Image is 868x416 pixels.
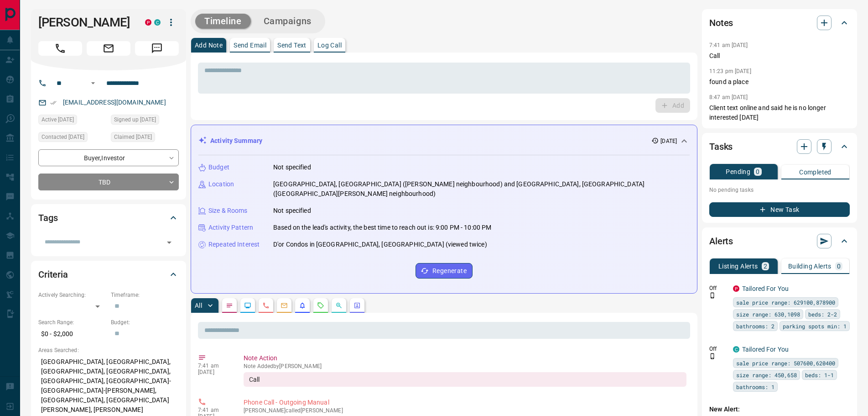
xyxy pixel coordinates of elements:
[163,236,176,249] button: Open
[114,115,156,124] span: Signed up [DATE]
[114,132,152,142] span: Claimed [DATE]
[709,292,716,299] svg: Push Notification Only
[145,19,151,26] div: property.ca
[38,207,179,229] div: Tags
[262,302,270,309] svg: Calls
[709,12,850,34] div: Notes
[38,149,179,166] div: Buyer , Investor
[38,346,179,354] p: Areas Searched:
[208,206,248,216] p: Size & Rooms
[38,132,106,145] div: Sun Aug 10 2025
[709,345,728,353] p: Off
[135,41,179,56] span: Message
[709,183,850,197] p: No pending tasks
[736,370,797,379] span: size range: 450,658
[208,163,229,172] p: Budget
[195,42,223,48] p: Add Note
[244,372,686,387] div: Call
[299,302,306,309] svg: Listing Alerts
[38,15,131,30] h1: [PERSON_NAME]
[335,302,343,309] svg: Opportunities
[38,267,68,282] h2: Criteria
[736,298,835,307] span: sale price range: 629100,878900
[736,321,774,331] span: bathrooms: 2
[63,99,166,106] a: [EMAIL_ADDRESS][DOMAIN_NAME]
[244,363,686,369] p: Note Added by [PERSON_NAME]
[709,230,850,252] div: Alerts
[742,285,789,292] a: Tailored For You
[709,136,850,158] div: Tasks
[808,310,837,319] span: beds: 2-2
[198,132,690,149] div: Activity Summary[DATE]
[87,41,130,56] span: Email
[718,263,758,269] p: Listing Alerts
[317,42,342,48] p: Log Call
[416,263,473,279] button: Regenerate
[208,179,234,189] p: Location
[42,115,74,124] span: Active [DATE]
[709,405,850,414] p: New Alert:
[38,326,106,342] p: $0 - $2,000
[208,240,260,249] p: Repeated Interest
[353,302,361,309] svg: Agent Actions
[111,115,179,127] div: Thu Oct 10 2019
[736,382,774,391] span: bathrooms: 1
[198,369,230,375] p: [DATE]
[733,346,739,353] div: condos.ca
[273,240,487,249] p: D'or Condos in [GEOGRAPHIC_DATA], [GEOGRAPHIC_DATA] (viewed twice)
[195,14,251,29] button: Timeline
[255,14,321,29] button: Campaigns
[38,318,106,326] p: Search Range:
[709,16,733,30] h2: Notes
[38,174,179,190] div: TBD
[709,68,751,74] p: 11:23 pm [DATE]
[111,132,179,145] div: Sun Aug 10 2025
[756,169,759,175] p: 0
[736,310,800,319] span: size range: 630,1098
[709,94,748,100] p: 8:47 am [DATE]
[742,346,789,353] a: Tailored For You
[273,223,491,232] p: Based on the lead's activity, the best time to reach out is: 9:00 PM - 10:00 PM
[244,302,251,309] svg: Lead Browsing Activity
[709,234,733,248] h2: Alerts
[38,41,82,56] span: Call
[317,302,324,309] svg: Requests
[709,42,748,48] p: 7:41 am [DATE]
[111,318,179,326] p: Budget:
[281,302,288,309] svg: Emails
[50,100,57,106] svg: Email Verified
[709,202,850,217] button: New Task
[273,163,311,172] p: Not specified
[38,211,57,225] h2: Tags
[198,363,230,369] p: 7:41 am
[38,115,106,127] div: Sat Aug 09 2025
[226,302,233,309] svg: Notes
[736,358,835,368] span: sale price range: 507600,620400
[709,284,728,292] p: Off
[244,407,686,414] p: [PERSON_NAME] called [PERSON_NAME]
[210,136,262,146] p: Activity Summary
[244,398,686,407] p: Phone Call - Outgoing Manual
[42,132,84,142] span: Contacted [DATE]
[154,19,161,26] div: condos.ca
[195,302,202,309] p: All
[660,137,677,145] p: [DATE]
[788,263,832,269] p: Building Alerts
[733,285,739,292] div: property.ca
[244,353,686,363] p: Note Action
[799,169,832,175] p: Completed
[783,321,847,331] span: parking spots min: 1
[805,370,834,379] span: beds: 1-1
[273,206,311,216] p: Not specified
[88,78,99,89] button: Open
[111,291,179,299] p: Timeframe:
[709,139,733,154] h2: Tasks
[764,263,767,269] p: 2
[234,42,266,48] p: Send Email
[709,353,716,359] svg: Push Notification Only
[709,103,850,122] p: Client text online and said he is no longer interested [DATE]
[38,263,179,285] div: Criteria
[709,51,850,61] p: Call
[198,407,230,413] p: 7:41 am
[726,169,750,175] p: Pending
